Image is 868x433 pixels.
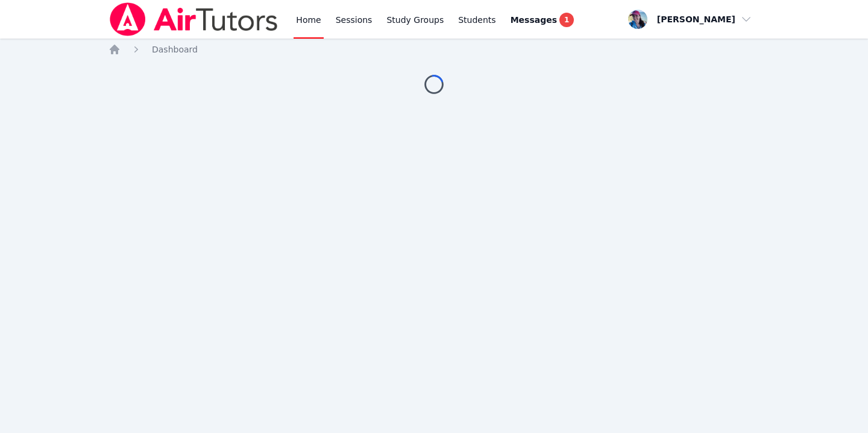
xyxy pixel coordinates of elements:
[108,43,759,55] nav: Breadcrumb
[152,43,198,55] a: Dashboard
[108,2,279,36] img: Air Tutors
[559,13,574,27] span: 1
[152,45,198,54] span: Dashboard
[511,14,557,26] span: Messages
